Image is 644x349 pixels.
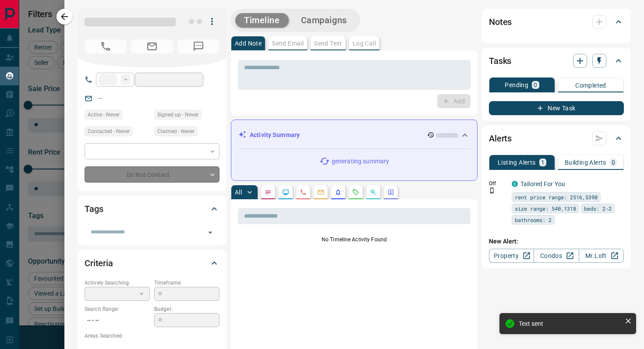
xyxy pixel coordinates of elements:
[387,189,394,196] svg: Agent Actions
[520,180,565,187] a: Tailored For You
[157,127,195,136] span: Claimed - Never
[235,189,242,195] p: All
[489,50,624,71] div: Tasks
[154,279,219,287] p: Timeframe:
[489,101,624,115] button: New Task
[370,189,377,196] svg: Opportunities
[238,127,470,143] div: Activity Summary
[489,128,624,149] div: Alerts
[85,332,219,340] p: Areas Searched:
[534,82,537,88] p: 0
[300,189,307,196] svg: Calls
[131,39,173,53] span: No Email
[85,198,219,219] div: Tags
[85,313,150,328] p: -- - --
[489,15,512,29] h2: Notes
[265,189,272,196] svg: Notes
[612,159,615,166] p: 0
[565,159,606,166] p: Building Alerts
[99,95,102,102] a: --
[250,130,300,140] p: Activity Summary
[505,82,528,88] p: Pending
[498,159,536,166] p: Listing Alerts
[489,187,495,194] svg: Push Notification Only
[88,127,130,136] span: Contacted - Never
[515,193,598,201] span: rent price range: 2516,5390
[512,181,518,187] div: condos.ca
[489,131,512,145] h2: Alerts
[489,180,506,187] p: Off
[575,82,606,88] p: Completed
[515,215,552,224] span: bathrooms: 2
[519,320,621,327] div: Text sent
[85,202,103,216] h2: Tags
[238,236,471,243] p: No Timeline Activity Found
[154,305,219,313] p: Budget:
[235,13,289,28] button: Timeline
[515,204,576,213] span: size range: 540,1318
[489,11,624,32] div: Notes
[85,39,127,53] span: No Number
[584,204,612,213] span: beds: 2-2
[317,189,324,196] svg: Emails
[85,256,113,270] h2: Criteria
[489,237,624,246] p: New Alert:
[292,13,356,28] button: Campaigns
[88,110,120,119] span: Active - Never
[157,110,198,119] span: Signed up - Never
[235,40,262,46] p: Add Note
[282,189,289,196] svg: Lead Browsing Activity
[579,249,624,263] a: Mr.Loft
[534,249,579,263] a: Condos
[177,39,219,53] span: No Number
[85,253,219,274] div: Criteria
[541,159,545,166] p: 1
[204,226,216,239] button: Open
[489,249,534,263] a: Property
[352,189,359,196] svg: Requests
[85,279,150,287] p: Actively Searching:
[335,189,342,196] svg: Listing Alerts
[85,305,150,313] p: Search Range:
[332,157,389,166] p: generating summary
[85,166,219,183] div: Do Not Contact
[489,54,511,68] h2: Tasks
